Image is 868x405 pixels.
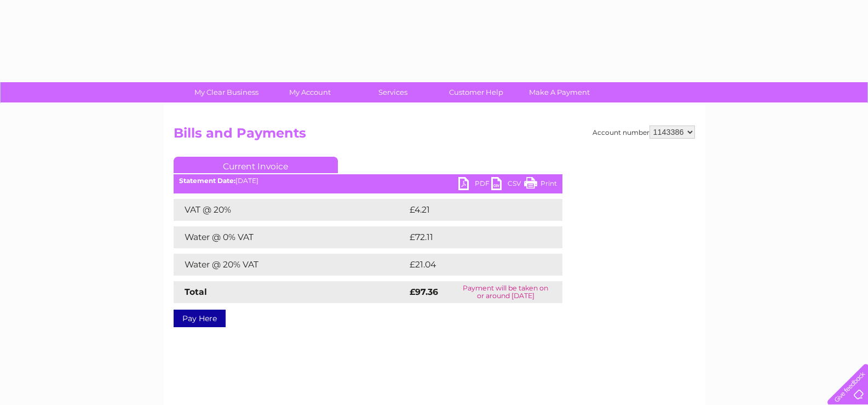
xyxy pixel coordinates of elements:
a: My Clear Business [181,82,272,102]
a: CSV [491,177,524,193]
h2: Bills and Payments [174,126,695,146]
a: Print [524,177,557,193]
td: £4.21 [407,199,535,221]
b: Statement Date: [179,176,235,185]
a: Current Invoice [174,157,338,173]
a: Customer Help [431,82,521,102]
td: Payment will be taken on or around [DATE] [449,281,562,303]
a: Make A Payment [514,82,605,102]
a: PDF [458,177,491,193]
td: Water @ 0% VAT [174,226,407,248]
a: Pay Here [174,310,226,327]
a: Services [348,82,438,102]
td: £21.04 [407,254,539,276]
td: £72.11 [407,226,538,248]
strong: £97.36 [410,287,438,297]
a: My Account [265,82,355,102]
div: [DATE] [174,177,562,185]
td: VAT @ 20% [174,199,407,221]
strong: Total [185,287,207,297]
td: Water @ 20% VAT [174,254,407,276]
div: Account number [593,126,695,139]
